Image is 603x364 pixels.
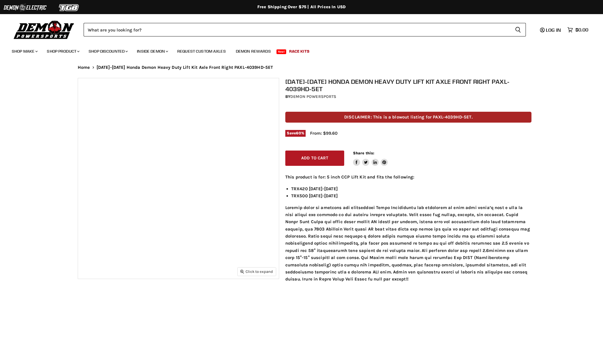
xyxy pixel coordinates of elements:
[7,43,587,57] ul: Main menu
[285,173,531,283] div: Loremip dolor si ametcons adi elitseddoei Tempo Incididuntu lab etdolorem al enim admi venia’q no...
[7,45,41,57] a: Shop Make
[575,27,588,33] span: $0.00
[285,130,306,136] span: Save %
[276,49,286,54] span: New!
[66,4,537,10] div: Free Shipping Over $75 | All Prices In USD
[310,131,337,136] span: From: $99.60
[537,27,564,33] a: Log in
[564,26,591,34] a: $0.00
[285,93,531,100] div: by
[3,2,47,13] img: Demon Electric Logo 2
[285,45,314,57] a: Race Kits
[301,156,328,161] span: Add to cart
[353,151,374,155] span: Share this:
[285,173,531,181] p: This product is for: 5 inch CCP Lift Kit and fits the following:
[291,185,531,192] li: TRX420 [DATE]-[DATE]
[285,151,344,166] button: Add to cart
[84,45,131,57] a: Shop Discounted
[296,131,301,135] span: 60
[12,19,76,40] img: Demon Powersports
[231,45,275,57] a: Demon Rewards
[240,269,273,274] span: Click to expand
[78,65,90,70] a: Home
[353,151,388,166] aside: Share this:
[66,65,537,70] nav: Breadcrumbs
[510,23,526,36] button: Search
[285,78,531,93] h1: [DATE]-[DATE] Honda Demon Heavy Duty Lift Kit Axle Front Right PAXL-4039HD-5ET
[173,45,230,57] a: Request Custom Axles
[238,268,276,275] button: Click to expand
[47,2,91,13] img: TGB Logo 2
[291,192,531,199] li: TRX500 [DATE]-[DATE]
[42,45,83,57] a: Shop Product
[132,45,172,57] a: Inside Demon
[290,94,336,99] a: Demon Powersports
[97,65,273,70] span: [DATE]-[DATE] Honda Demon Heavy Duty Lift Kit Axle Front Right PAXL-4039HD-5ET
[546,27,561,33] span: Log in
[84,23,526,36] form: Product
[84,23,510,36] input: Search
[285,112,531,123] p: DISCLAIMER: This is a blowout listing for PAXL-4039HD-5ET.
